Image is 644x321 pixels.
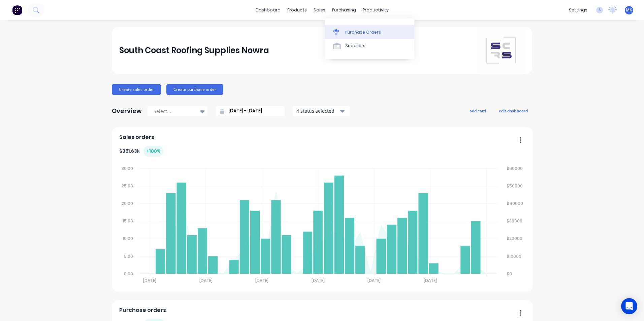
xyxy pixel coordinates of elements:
tspan: $0 [507,271,513,277]
a: dashboard [252,5,284,15]
div: Overview [112,104,142,118]
tspan: [DATE] [143,278,156,283]
a: Purchase Orders [325,25,414,39]
tspan: 5.00 [124,253,133,259]
tspan: 0.00 [124,271,133,277]
tspan: 15.00 [123,218,133,224]
tspan: $20000 [507,236,523,242]
tspan: [DATE] [256,278,269,283]
div: products [284,5,310,15]
button: 4 status selected [293,106,350,116]
tspan: $40000 [507,201,524,206]
div: 4 status selected [296,107,339,114]
tspan: $30000 [507,218,523,224]
tspan: [DATE] [424,278,437,283]
tspan: [DATE] [312,278,325,283]
button: edit dashboard [494,106,532,115]
div: $ 381.63k [119,146,163,157]
div: South Coast Roofing Supplies Nowra [119,44,269,57]
button: Create purchase order [166,84,223,95]
img: South Coast Roofing Supplies Nowra [478,27,525,74]
div: productivity [359,5,392,15]
div: Purchase Orders [345,29,381,35]
tspan: $50000 [507,183,523,189]
tspan: [DATE] [368,278,381,283]
img: Factory [12,5,22,15]
tspan: [DATE] [199,278,213,283]
div: Suppliers [345,43,365,49]
span: MK [626,7,632,13]
div: purchasing [329,5,359,15]
tspan: $10000 [507,253,522,259]
tspan: 30.00 [122,166,133,171]
tspan: 10.00 [123,236,133,242]
div: Open Intercom Messenger [621,298,637,314]
span: Sales orders [119,133,154,141]
div: settings [566,5,591,15]
button: add card [465,106,490,115]
a: Suppliers [325,39,414,52]
tspan: 20.00 [122,201,133,206]
tspan: $60000 [507,166,523,171]
tspan: 25.00 [122,183,133,189]
span: Purchase orders [119,306,166,314]
button: Create sales order [112,84,161,95]
div: sales [310,5,329,15]
div: + 100 % [143,146,163,157]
